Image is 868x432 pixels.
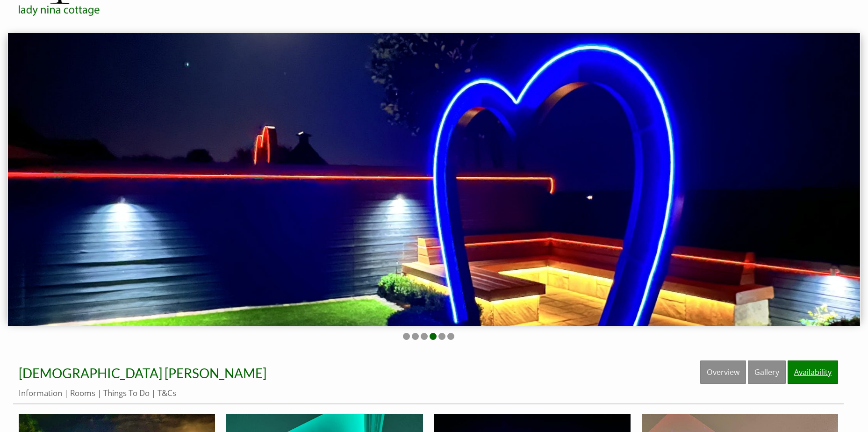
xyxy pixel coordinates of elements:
a: Overview [700,360,746,384]
a: T&Cs [158,388,176,398]
a: [DEMOGRAPHIC_DATA] [PERSON_NAME] [19,365,266,381]
a: Gallery [748,360,786,384]
a: Rooms [70,388,95,398]
a: Things To Do [103,388,150,398]
a: Availability [788,360,838,384]
a: Information [19,388,62,398]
